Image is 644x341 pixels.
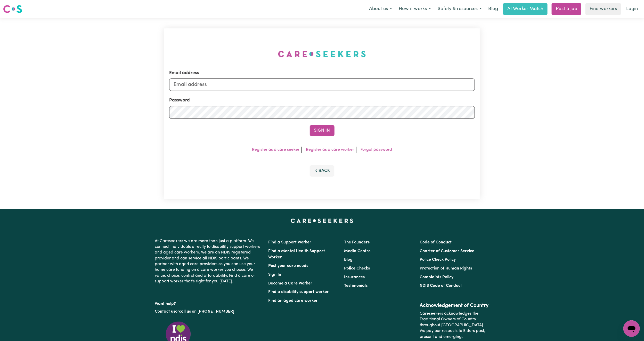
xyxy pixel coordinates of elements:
[169,97,190,104] label: Password
[585,3,621,15] a: Find workers
[291,219,353,223] a: Careseekers home page
[503,3,548,15] a: AI Worker Match
[420,303,489,309] h2: Acknowledgement of Country
[268,273,281,277] a: Sign In
[169,70,199,76] label: Email address
[268,281,313,286] a: Become a Care Worker
[344,284,368,288] a: Testimonials
[420,275,453,279] a: Complaints Policy
[268,264,308,268] a: Post your care needs
[344,266,370,271] a: Police Checks
[344,249,371,253] a: Media Centre
[344,275,365,279] a: Insurances
[552,3,581,15] a: Post a job
[3,3,22,15] a: Careseekers logo
[361,148,392,152] a: Forgot password
[179,310,234,314] a: call us on [PHONE_NUMBER]
[623,320,640,337] iframe: Button to launch messaging window, conversation in progress
[420,240,452,244] a: Code of Conduct
[306,148,354,152] a: Register as a care worker
[268,249,325,259] a: Find a Mental Health Support Worker
[268,240,312,244] a: Find a Support Worker
[420,266,472,271] a: Protection of Human Rights
[366,4,395,14] button: About us
[420,258,456,262] a: Police Check Policy
[344,240,370,244] a: The Founders
[420,249,474,253] a: Charter of Customer Service
[155,310,175,314] a: Contact us
[155,307,262,316] p: or
[623,3,641,15] a: Login
[485,3,501,15] a: Blog
[420,284,462,288] a: NDIS Code of Conduct
[268,290,329,294] a: Find a disability support worker
[155,236,262,287] p: At Careseekers we are more than just a platform. We connect individuals directly to disability su...
[434,4,485,14] button: Safety & resources
[169,78,475,91] input: Email address
[344,258,353,262] a: Blog
[395,4,434,14] button: How it works
[310,125,335,136] button: Sign In
[268,299,318,303] a: Find an aged care worker
[310,165,335,177] button: Back
[252,148,299,152] a: Register as a care seeker
[155,299,262,307] p: Want help?
[3,4,22,14] img: Careseekers logo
